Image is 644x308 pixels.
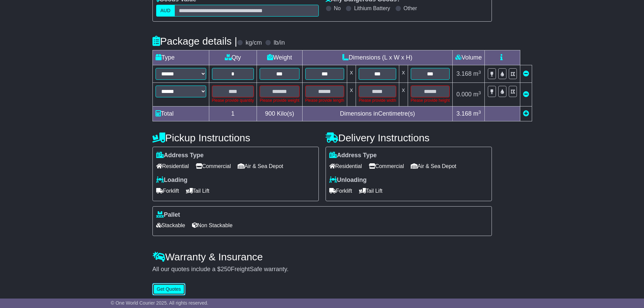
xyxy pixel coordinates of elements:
[152,35,237,47] h4: Package details |
[156,186,179,196] span: Forklift
[212,97,254,103] div: Please provide quantity
[265,110,275,117] span: 900
[238,161,283,171] span: Air & Sea Depot
[478,90,481,95] sup: 3
[196,161,231,171] span: Commercial
[456,110,472,117] span: 3.168
[473,110,481,117] span: m
[347,65,356,83] td: x
[152,251,492,262] h4: Warranty & Insurance
[473,91,481,98] span: m
[354,5,390,11] label: Lithium Battery
[209,50,257,65] td: Qty
[399,65,408,83] td: x
[523,70,529,77] a: Remove this item
[453,50,485,65] td: Volume
[152,106,209,121] td: Total
[302,50,453,65] td: Dimensions (L x W x H)
[329,161,362,171] span: Residential
[473,70,481,77] span: m
[221,266,231,273] span: 250
[329,186,352,196] span: Forklift
[257,106,302,121] td: Kilo(s)
[156,152,204,159] label: Address Type
[273,39,285,47] label: lb/in
[152,50,209,65] td: Type
[156,5,175,17] label: AUD
[305,97,344,103] div: Please provide length
[359,186,383,196] span: Tail Lift
[334,5,341,11] label: No
[411,161,456,171] span: Air & Sea Depot
[156,161,189,171] span: Residential
[478,110,481,115] sup: 3
[347,83,356,106] td: x
[257,50,302,65] td: Weight
[456,91,472,98] span: 0.000
[152,266,492,273] div: All our quotes include a $ FreightSafe warranty.
[456,70,472,77] span: 3.168
[156,176,188,184] label: Loading
[326,132,492,143] h4: Delivery Instructions
[329,152,377,159] label: Address Type
[523,110,529,117] a: Add new item
[152,283,186,295] button: Get Quotes
[186,186,210,196] span: Tail Lift
[192,220,233,231] span: Non Stackable
[404,5,417,11] label: Other
[260,97,299,103] div: Please provide weight
[411,97,450,103] div: Please provide height
[359,97,396,103] div: Please provide width
[209,106,257,121] td: 1
[478,70,481,75] sup: 3
[369,161,404,171] span: Commercial
[523,91,529,98] a: Remove this item
[111,300,209,306] span: © One World Courier 2025. All rights reserved.
[156,220,185,231] span: Stackable
[156,211,180,219] label: Pallet
[152,132,319,143] h4: Pickup Instructions
[329,176,367,184] label: Unloading
[399,83,408,106] td: x
[245,39,262,47] label: kg/cm
[302,106,453,121] td: Dimensions in Centimetre(s)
